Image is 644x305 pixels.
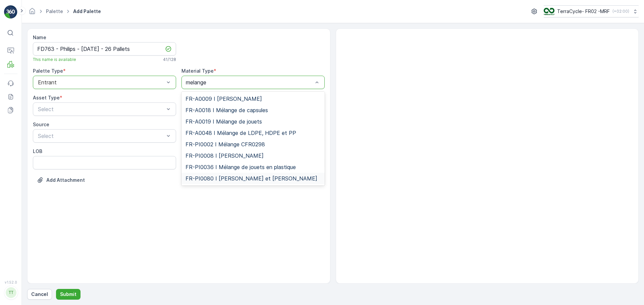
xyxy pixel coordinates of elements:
div: TT [6,287,16,298]
span: FR-PI0008 I [PERSON_NAME] [185,153,264,159]
p: TerraCycle- FR02 -MRF [557,8,610,15]
button: TT [4,286,17,300]
p: Add Attachment [46,177,85,183]
span: FR-PI0036 I Mélange de jouets en plastique [185,164,296,170]
label: LOB [33,148,42,154]
p: Cancel [31,291,48,298]
button: Cancel [27,289,52,300]
label: Palette Type [33,68,63,74]
p: Select [38,105,164,113]
span: FR-A0009 I [PERSON_NAME] [185,96,262,102]
button: TerraCycle- FR02 -MRF(+02:00) [544,5,639,17]
img: logo [4,5,17,19]
button: Upload File [33,175,89,185]
p: 41 / 128 [163,57,176,62]
p: ( +02:00 ) [612,9,629,14]
span: v 1.52.0 [4,280,17,284]
span: FR-A0048 I Mélange de LDPE, HDPE et PP [185,130,296,136]
a: Homepage [29,10,36,16]
a: Palette [46,8,63,14]
span: This name is available [33,57,76,62]
span: FR-PI0080 I [PERSON_NAME] et [PERSON_NAME] [185,175,317,181]
p: Submit [60,291,76,298]
span: FR-A0019 I Mélange de jouets [185,119,262,125]
p: Select [38,132,164,140]
button: Submit [56,289,80,300]
span: FR-PI0002 I Mélange CFR0298 [185,141,265,147]
label: Asset Type [33,95,60,100]
img: terracycle.png [544,8,554,15]
label: Material Type [181,68,214,74]
label: Source [33,122,49,127]
span: FR-A0018 I Mélange de capsules [185,107,268,113]
span: Add Palette [72,8,102,15]
label: Name [33,34,46,40]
